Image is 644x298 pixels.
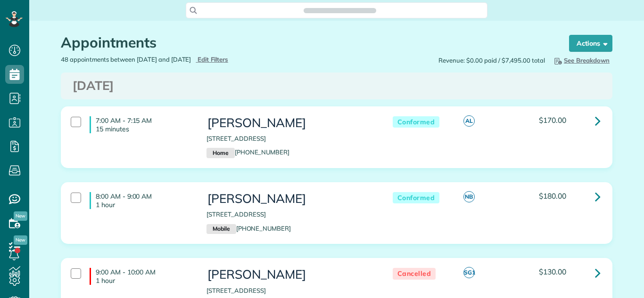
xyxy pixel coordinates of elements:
[539,115,566,125] span: $170.00
[206,210,373,219] p: [STREET_ADDRESS]
[206,225,291,232] a: Mobile[PHONE_NUMBER]
[198,56,228,63] span: Edit Filters
[90,116,192,133] h4: 7:00 AM - 7:15 AM
[96,276,192,285] p: 1 hour
[96,125,192,133] p: 15 minutes
[313,6,366,15] span: Search ZenMaid…
[206,268,373,282] h3: [PERSON_NAME]
[206,148,234,158] small: Home
[14,211,27,221] span: New
[463,115,475,127] span: AL
[54,55,337,64] div: 48 appointments between [DATE] and [DATE]
[61,35,551,50] h1: Appointments
[569,35,612,52] button: Actions
[393,192,440,204] span: Conformed
[73,79,601,93] h3: [DATE]
[539,267,566,276] span: $130.00
[206,224,236,234] small: Mobile
[539,191,566,201] span: $180.00
[196,56,228,63] a: Edit Filters
[206,286,373,295] p: [STREET_ADDRESS]
[206,192,373,206] h3: [PERSON_NAME]
[553,56,610,64] span: See Breakdown
[463,191,475,202] span: NB
[393,268,436,280] span: Cancelled
[438,56,545,65] span: Revenue: $0.00 paid / $7,495.00 total
[90,268,192,285] h4: 9:00 AM - 10:00 AM
[206,148,289,156] a: Home[PHONE_NUMBER]
[463,267,475,278] span: SG1
[206,134,373,143] p: [STREET_ADDRESS]
[393,116,440,128] span: Conformed
[206,116,373,130] h3: [PERSON_NAME]
[550,55,612,65] button: See Breakdown
[14,235,27,245] span: New
[96,201,192,209] p: 1 hour
[90,192,192,209] h4: 8:00 AM - 9:00 AM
